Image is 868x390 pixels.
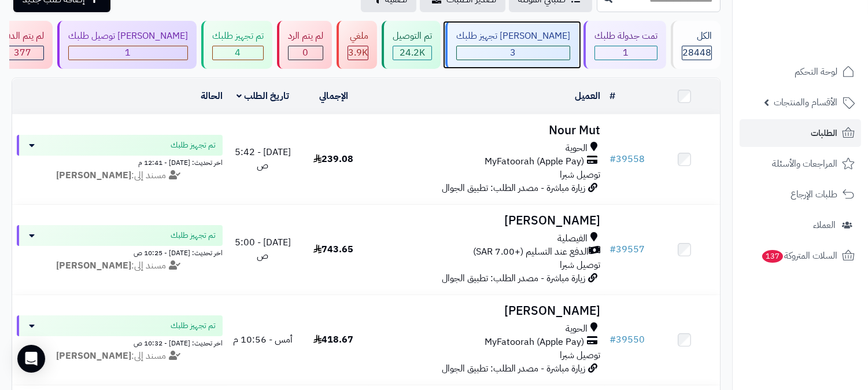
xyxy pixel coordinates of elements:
[740,181,861,208] a: طلبات الإرجاع
[235,145,291,172] span: [DATE] - 5:42 ص
[610,333,616,347] span: #
[740,242,861,270] a: السلات المتروكة137
[594,30,658,43] div: تمت جدولة طلبك
[393,30,432,43] div: تم التوصيل
[56,349,131,363] strong: [PERSON_NAME]
[789,29,857,53] img: logo-2.png
[610,152,645,166] a: #39558
[762,250,783,263] span: 137
[237,89,289,103] a: تاريخ الطلب
[623,46,629,60] span: 1
[289,46,323,60] div: 0
[740,58,861,86] a: لوحة التحكم
[610,242,616,256] span: #
[313,333,353,347] span: 418.67
[319,89,348,103] a: الإجمالي
[8,349,231,363] div: مسند إلى:
[595,46,657,60] div: 1
[610,89,615,103] a: #
[56,168,131,182] strong: [PERSON_NAME]
[275,21,334,69] a: لم يتم الرد 0
[17,246,223,258] div: اخر تحديث: [DATE] - 10:25 ص
[473,245,589,259] span: الدفع عند التسليم (+7.00 SAR)
[171,320,216,332] span: تم تجهيز طلبك
[2,46,43,60] div: 377
[303,46,309,60] span: 0
[761,248,837,264] span: السلات المتروكة
[69,46,187,60] div: 1
[811,125,837,141] span: الطلبات
[682,30,712,43] div: الكل
[17,336,223,348] div: اخر تحديث: [DATE] - 10:32 ص
[8,259,231,273] div: مسند إلى:
[212,30,264,43] div: تم تجهيز طلبك
[485,336,584,349] span: MyFatoorah (Apple Pay)
[55,21,199,69] a: [PERSON_NAME] توصيل طلبك 1
[443,21,581,69] a: [PERSON_NAME] تجهيز طلبك 3
[199,21,275,69] a: تم تجهيز طلبك 4
[235,236,291,263] span: [DATE] - 5:00 ص
[557,232,588,245] span: الفيصلية
[68,30,188,43] div: [PERSON_NAME] توصيل طلبك
[610,333,645,347] a: #39550
[813,217,836,233] span: العملاء
[201,89,223,103] a: الحالة
[668,21,723,69] a: الكل28448
[740,150,861,178] a: المراجعات والأسئلة
[348,46,368,60] span: 3.9K
[393,46,431,60] div: 24182
[442,181,585,195] span: زيارة مباشرة - مصدر الطلب: تطبيق الجوال
[235,46,241,60] span: 4
[795,64,837,80] span: لوحة التحكم
[8,169,231,182] div: مسند إلى:
[171,230,216,241] span: تم تجهيز طلبك
[374,124,600,137] h3: Nour Mut
[379,21,443,69] a: تم التوصيل 24.2K
[374,214,600,227] h3: [PERSON_NAME]
[456,30,570,43] div: [PERSON_NAME] تجهيز طلبك
[740,211,861,239] a: العملاء
[485,155,584,168] span: MyFatoorah (Apple Pay)
[213,46,263,60] div: 4
[772,156,837,172] span: المراجعات والأسئلة
[400,46,425,60] span: 24.2K
[610,152,616,166] span: #
[14,46,31,60] span: 377
[348,46,368,60] div: 3880
[442,271,585,285] span: زيارة مباشرة - مصدر الطلب: تطبيق الجوال
[581,21,668,69] a: تمت جدولة طلبك 1
[740,119,861,147] a: الطلبات
[313,242,353,256] span: 743.65
[560,348,600,362] span: توصيل شبرا
[17,156,223,168] div: اخر تحديث: [DATE] - 12:41 م
[575,89,600,103] a: العميل
[566,322,588,336] span: الحوية
[288,30,323,43] div: لم يتم الرد
[566,142,588,155] span: الحوية
[17,345,45,373] div: Open Intercom Messenger
[233,333,293,347] span: أمس - 10:56 م
[774,94,837,111] span: الأقسام والمنتجات
[374,304,600,318] h3: [PERSON_NAME]
[56,259,131,273] strong: [PERSON_NAME]
[610,242,645,256] a: #39557
[171,139,216,151] span: تم تجهيز طلبك
[560,168,600,182] span: توصيل شبرا
[511,46,516,60] span: 3
[313,152,353,166] span: 239.08
[560,258,600,272] span: توصيل شبرا
[334,21,379,69] a: ملغي 3.9K
[1,30,44,43] div: لم يتم الدفع
[442,362,585,376] span: زيارة مباشرة - مصدر الطلب: تطبيق الجوال
[125,46,131,60] span: 1
[791,186,837,203] span: طلبات الإرجاع
[457,46,570,60] div: 3
[682,46,711,60] span: 28448
[348,30,368,43] div: ملغي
